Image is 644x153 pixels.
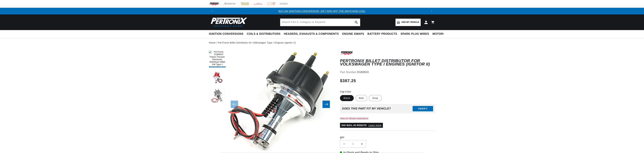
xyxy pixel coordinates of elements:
[395,19,421,26] a: Add my vehicle
[401,21,419,24] span: Add my vehicle
[245,30,282,38] summary: Coils & Distributors
[216,9,428,13] div: Announcement
[323,101,330,108] button: Slide right
[279,10,365,12] a: BUY AN IGNITION CONVERSION, GET 50% OFF THE MATCHING COIL
[401,32,429,36] span: Spark Plug Wires
[209,88,226,104] button: Load image 3 in gallery view
[340,78,356,84] span: $387.25
[367,32,397,36] span: Battery Products
[433,32,453,36] span: Motorcycle
[399,30,431,38] summary: Spark Plug Wires
[209,8,216,14] button: Translation missing: en.sections.announcements.previous_announcement
[280,19,360,26] input: Search Part #, Category or Keyword
[413,106,433,111] button: Verify
[209,51,226,67] button: Load image 1 in gallery view
[355,95,367,101] label: Red
[201,8,443,14] slideshow-component: Translation missing: en.sections.announcements.announcement_bar
[282,30,340,38] summary: Headers, Exhausts & Components
[340,30,366,38] summary: Engine Swaps
[231,101,238,108] button: Slide left
[342,32,364,36] span: Engine Swaps
[340,123,383,128] p: $40 MAIL-IN REBATE
[340,59,435,66] h1: PerTronix Billet Distributor for Volkswagen Type I Engines (Ignitor II)
[247,32,281,36] span: Coils & Distributors
[366,30,399,38] summary: Battery Products
[340,95,354,101] label: Black
[209,41,216,45] a: Home
[340,136,435,139] label: QTY
[216,9,428,13] div: 1 of 3
[342,107,391,110] div: Does This part fit My vehicle?
[357,71,369,74] strong: D180810
[209,32,243,36] span: Ignition Conversions
[368,124,381,127] a: Learn more
[218,41,296,45] a: PerTronix Billet Distributor for Volkswagen Type I Engines (Ignitor II)
[431,30,454,38] summary: Motorcycle
[209,41,435,45] nav: breadcrumbs
[428,8,435,14] button: Translation missing: en.sections.announcements.next_announcement
[353,19,360,26] button: search button
[284,32,339,36] span: Headers, Exhausts & Components
[340,90,352,94] legend: Cap Color
[209,16,247,28] img: Pertronix
[369,95,382,101] label: Gray
[340,117,368,119] a: View All Vehicle Applications
[209,30,245,38] summary: Ignition Conversions
[209,69,226,86] button: Load image 2 in gallery view
[340,70,435,74] div: Part Number:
